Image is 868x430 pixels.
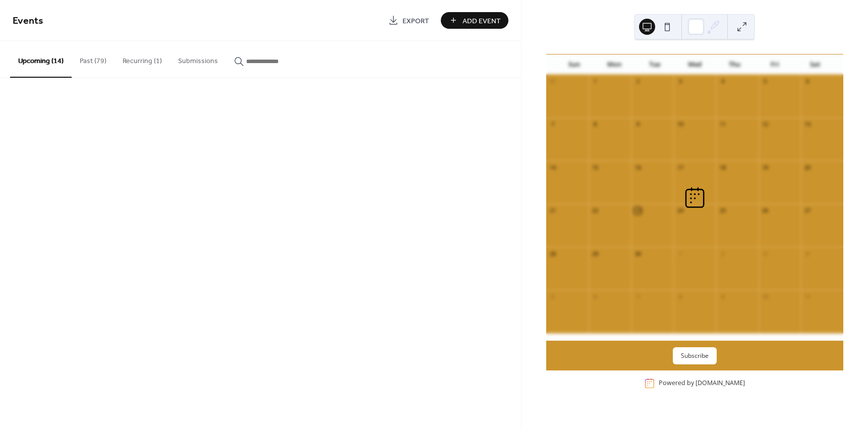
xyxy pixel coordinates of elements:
[719,78,726,85] div: 4
[13,11,43,31] span: Events
[170,41,226,77] button: Submissions
[549,293,557,300] div: 5
[592,164,599,171] div: 15
[804,293,812,300] div: 11
[72,41,114,77] button: Past (79)
[634,250,642,257] div: 30
[549,78,557,85] div: 31
[114,41,170,77] button: Recurring (1)
[554,55,595,75] div: Sun
[634,121,642,128] div: 9
[592,207,599,214] div: 22
[634,55,675,75] div: Tue
[549,121,557,128] div: 7
[715,55,755,75] div: Thu
[719,293,726,300] div: 9
[592,78,599,85] div: 1
[762,207,769,214] div: 26
[592,250,599,257] div: 29
[549,250,557,257] div: 28
[549,164,557,171] div: 14
[762,78,769,85] div: 5
[441,12,508,29] button: Add Event
[634,207,642,214] div: 23
[381,12,437,29] a: Export
[634,164,642,171] div: 16
[755,55,795,75] div: Fri
[696,379,745,388] a: [DOMAIN_NAME]
[762,293,769,300] div: 10
[804,164,812,171] div: 20
[676,164,684,171] div: 17
[762,164,769,171] div: 19
[402,16,429,26] span: Export
[634,78,642,85] div: 2
[673,347,717,364] button: Subscribe
[719,207,726,214] div: 25
[804,121,812,128] div: 13
[804,207,812,214] div: 27
[592,121,599,128] div: 8
[659,379,745,388] div: Powered by
[804,250,812,257] div: 4
[462,16,501,26] span: Add Event
[594,55,634,75] div: Mon
[676,121,684,128] div: 10
[804,78,812,85] div: 6
[719,164,726,171] div: 18
[676,78,684,85] div: 3
[10,41,72,78] button: Upcoming (14)
[676,293,684,300] div: 8
[592,293,599,300] div: 6
[674,55,715,75] div: Wed
[762,121,769,128] div: 12
[676,207,684,214] div: 24
[719,250,726,257] div: 2
[795,55,835,75] div: Sat
[634,293,642,300] div: 7
[549,207,557,214] div: 21
[719,121,726,128] div: 11
[676,250,684,257] div: 1
[762,250,769,257] div: 3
